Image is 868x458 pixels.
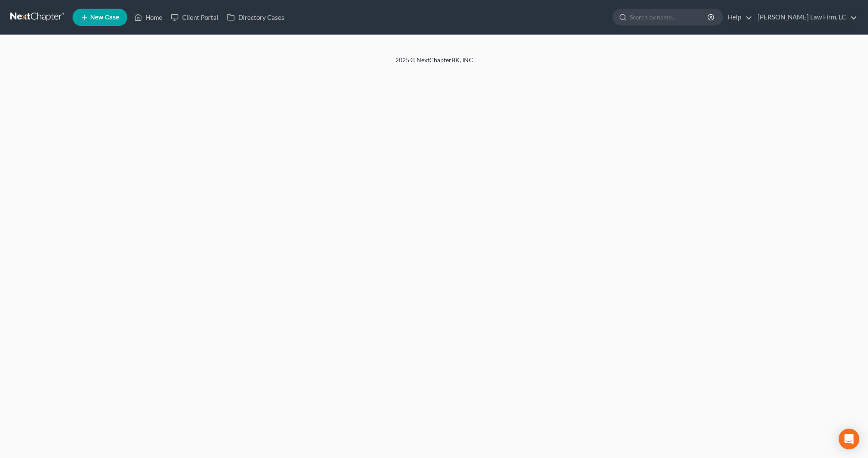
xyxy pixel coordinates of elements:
[130,10,167,25] a: Home
[630,9,709,25] input: Search by name...
[723,10,752,25] a: Help
[188,56,680,71] div: 2025 © NextChapterBK, INC
[223,10,289,25] a: Directory Cases
[167,10,223,25] a: Client Portal
[90,14,119,21] span: New Case
[753,10,857,25] a: [PERSON_NAME] Law Firm, LC
[839,429,859,449] div: Open Intercom Messenger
